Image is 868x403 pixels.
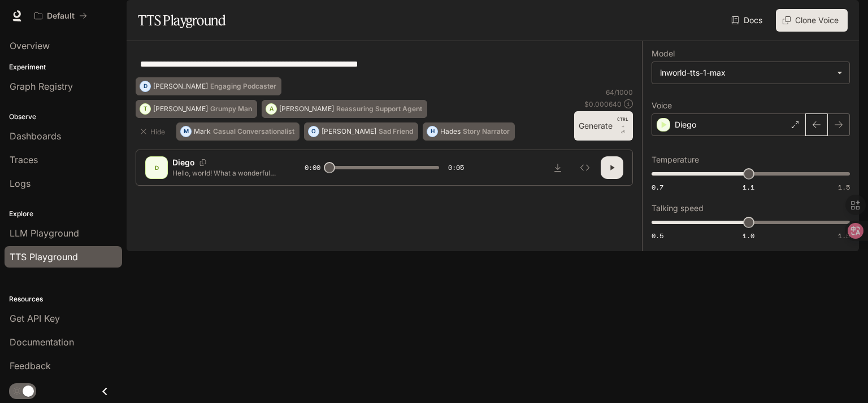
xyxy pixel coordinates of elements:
span: 1.1 [743,182,754,192]
button: D[PERSON_NAME]Engaging Podcaster [136,77,281,95]
div: O [309,122,319,141]
p: Hello, world! What a wonderful day to be a text-to-speech model! [172,168,277,178]
p: 64 / 1000 [606,87,633,97]
p: Casual Conversationalist [213,128,294,135]
button: Copy Voice ID [195,159,211,166]
p: Diego [172,157,195,168]
div: M [181,122,191,141]
button: All workspaces [29,5,92,27]
div: T [140,100,150,118]
span: 1.0 [743,231,754,240]
div: D [147,159,166,177]
p: [PERSON_NAME] [153,83,208,90]
button: A[PERSON_NAME]Reassuring Support Agent [262,100,427,118]
p: Temperature [652,156,699,164]
div: A [266,100,276,118]
button: Hide [136,122,172,141]
div: H [427,122,437,141]
p: Sad Friend [379,128,413,135]
a: Docs [729,9,767,32]
button: HHadesStory Narrator [423,122,515,141]
p: Default [47,11,75,21]
button: MMarkCasual Conversationalist [176,122,300,141]
p: [PERSON_NAME] [153,106,208,112]
button: Clone Voice [776,9,848,32]
h1: TTS Playground [138,9,225,32]
button: Download audio [546,156,569,179]
div: inworld-tts-1-max [652,62,849,84]
span: 1.5 [838,182,850,192]
p: CTRL + [617,116,628,129]
p: Reassuring Support Agent [336,106,422,112]
button: T[PERSON_NAME]Grumpy Man [136,100,257,118]
p: Talking speed [652,204,704,212]
span: 0.5 [652,231,663,240]
button: Inspect [574,156,596,179]
p: Voice [652,102,672,109]
p: [PERSON_NAME] [279,106,334,112]
button: GenerateCTRL +⏎ [574,111,633,141]
p: Model [652,50,675,58]
p: [PERSON_NAME] [322,128,376,135]
p: Mark [194,128,211,135]
p: Engaging Podcaster [210,83,276,90]
button: O[PERSON_NAME]Sad Friend [304,122,418,141]
p: Grumpy Man [210,106,252,112]
p: Hades [440,128,461,135]
span: 0:05 [448,162,464,173]
p: ⏎ [617,116,628,136]
div: D [140,77,150,95]
p: Diego [675,119,696,130]
span: 0.7 [652,182,663,192]
span: 0:00 [305,162,320,173]
div: inworld-tts-1-max [660,67,831,78]
p: $ 0.000640 [584,99,622,109]
p: Story Narrator [463,128,510,135]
